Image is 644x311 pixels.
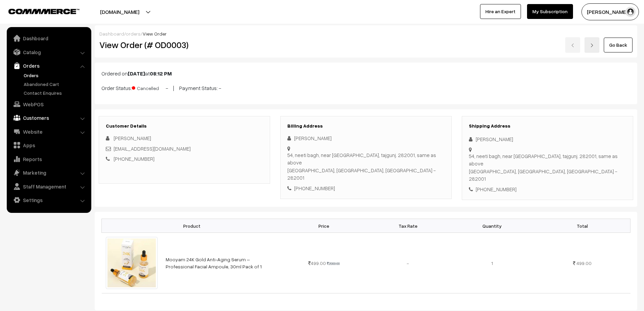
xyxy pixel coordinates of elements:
a: COMMMERCE [8,7,68,15]
td: - [366,233,450,293]
th: Total [534,219,630,233]
img: yrj6mjht.jpeg [106,237,158,289]
img: user [625,7,636,17]
a: WebPOS [8,98,89,110]
a: Reports [8,153,89,165]
a: Contact Enquires [22,89,89,96]
div: 54, neeti bagh, near [GEOGRAPHIC_DATA], tajgunj. 282001, same as above [GEOGRAPHIC_DATA], [GEOGRA... [287,151,445,182]
a: Go Back [604,38,633,52]
div: / / [99,30,633,37]
a: Catalog [8,46,89,58]
img: right-arrow.png [590,43,594,47]
div: 54, neeti bagh, near [GEOGRAPHIC_DATA], tajgunj. 282001, same as above [GEOGRAPHIC_DATA], [GEOGRA... [469,152,626,183]
a: Orders [22,72,89,79]
button: [PERSON_NAME] [581,3,639,20]
a: [EMAIL_ADDRESS][DOMAIN_NAME] [114,146,191,152]
p: Order Status: - | Payment Status: - [101,83,630,92]
a: Mooyam 24K Gold Anti-Aging Serum – Professional Facial Ampoule, 30ml Pack of 1 [166,257,262,269]
th: Product [102,219,282,233]
span: [PERSON_NAME] [114,135,151,141]
h3: Shipping Address [469,123,626,129]
a: Marketing [8,166,89,179]
a: Customers [8,112,89,124]
a: Abandoned Cart [22,81,89,88]
a: Staff Management [8,180,89,193]
span: 1 [491,260,493,266]
th: Quantity [450,219,534,233]
th: Tax Rate [366,219,450,233]
div: [PHONE_NUMBER] [469,185,626,193]
th: Price [282,219,366,233]
a: Dashboard [8,32,89,44]
a: Apps [8,139,89,151]
h3: Billing Address [287,123,445,129]
b: 08:12 PM [150,70,172,77]
a: Hire an Expert [480,4,521,19]
h2: View Order (# OD0003) [99,40,270,50]
a: [PHONE_NUMBER] [114,156,154,162]
span: View Order [143,31,167,37]
span: 499.00 [576,260,592,266]
a: Website [8,126,89,138]
a: My Subscription [527,4,573,19]
button: [DOMAIN_NAME] [76,3,163,20]
span: 499.00 [308,260,326,266]
a: Dashboard [99,31,124,37]
img: COMMMERCE [8,9,79,14]
div: [PERSON_NAME] [287,134,445,142]
b: [DATE] [128,70,145,77]
strike: 2000.00 [327,261,340,266]
div: [PERSON_NAME] [469,135,626,143]
span: Cancelled [132,83,166,92]
h3: Customer Details [106,123,263,129]
a: Settings [8,194,89,206]
a: Orders [8,60,89,72]
a: orders [126,31,141,37]
p: Ordered on at [101,69,630,77]
div: [PHONE_NUMBER] [287,184,445,192]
